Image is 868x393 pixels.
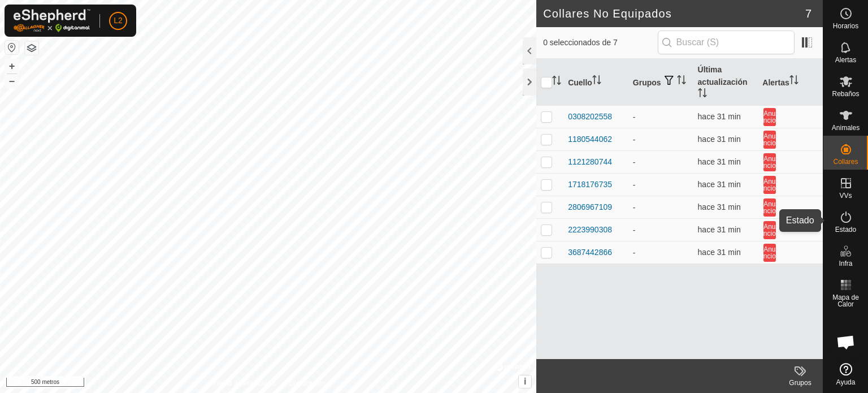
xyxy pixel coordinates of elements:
font: Anuncio [763,132,776,147]
font: 2223990308 [568,225,612,234]
font: Anuncio [763,200,776,215]
button: Restablecer Mapa [5,41,19,54]
a: Ayuda [823,359,868,390]
font: Anuncio [763,155,776,170]
font: 1180544062 [568,135,612,144]
font: Mapa de Calor [832,293,859,308]
font: hace 31 min [698,248,741,257]
font: Collares No Equipados [543,7,672,20]
font: - [633,203,636,212]
font: 3687442866 [568,248,612,257]
font: – [9,75,15,87]
font: Estado [835,226,856,234]
font: L2 [114,16,123,25]
font: hace 31 min [698,202,741,211]
div: Chat abierto [829,325,863,359]
button: i [519,375,531,388]
font: - [633,180,636,189]
font: Política de Privacidad [210,379,275,387]
font: Anuncio [763,110,776,124]
font: - [633,248,636,257]
font: hace 31 min [698,135,741,144]
font: Rebaños [832,90,859,98]
p-sorticon: Activar para ordenar [592,77,601,86]
font: 1718176735 [568,180,612,189]
font: Última actualización [698,65,748,87]
font: Ayuda [836,378,856,386]
p-sorticon: Activar para ordenar [789,77,798,86]
font: Animales [832,124,860,132]
font: Anuncio [763,178,776,192]
button: – [5,74,19,88]
button: Anuncio [763,108,776,126]
a: Contáctenos [289,378,327,388]
button: Anuncio [763,153,776,171]
font: - [633,113,636,122]
font: Contáctenos [289,379,327,387]
p-sorticon: Activar para ordenar [698,90,707,99]
button: Capas del Mapa [25,41,38,55]
font: Alertas [762,78,789,87]
font: Horarios [833,22,858,30]
font: Anuncio [763,245,776,260]
font: Grupos [633,78,661,87]
font: 0308202558 [568,112,612,121]
font: Anuncio [763,223,776,237]
span: 12 de octubre de 2025, 16:04 [698,202,741,211]
span: 12 de octubre de 2025, 16:04 [698,225,741,234]
button: + [5,59,19,73]
font: hace 31 min [698,180,741,189]
img: Logotipo de Gallagher [14,9,90,32]
font: 0 seleccionados de 7 [543,38,618,47]
font: 2806967109 [568,202,612,211]
span: 12 de octubre de 2025, 16:04 [698,248,741,257]
font: - [633,158,636,167]
input: Buscar (S) [658,31,795,54]
span: 12 de octubre de 2025, 16:04 [698,112,741,121]
font: - [633,226,636,235]
p-sorticon: Activar para ordenar [552,77,561,87]
button: Anuncio [763,221,776,239]
button: Anuncio [763,131,776,149]
font: 7 [805,7,811,20]
font: Grupos [789,379,811,387]
font: Alertas [835,56,856,64]
span: 12 de octubre de 2025, 16:04 [698,180,741,189]
span: 12 de octubre de 2025, 16:04 [698,157,741,166]
font: VVs [839,192,852,200]
font: Collares [833,158,858,166]
font: hace 31 min [698,157,741,166]
font: i [524,377,526,386]
font: Infra [839,260,852,267]
button: Anuncio [763,198,776,217]
font: 1121280744 [568,157,612,166]
font: hace 31 min [698,225,741,234]
span: 12 de octubre de 2025, 16:04 [698,135,741,144]
font: + [9,60,15,72]
a: Política de Privacidad [210,378,275,388]
font: - [633,135,636,144]
font: Cuello [568,78,592,87]
font: hace 31 min [698,112,741,121]
button: Anuncio [763,244,776,262]
button: Anuncio [763,176,776,194]
p-sorticon: Activar para ordenar [677,77,686,86]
